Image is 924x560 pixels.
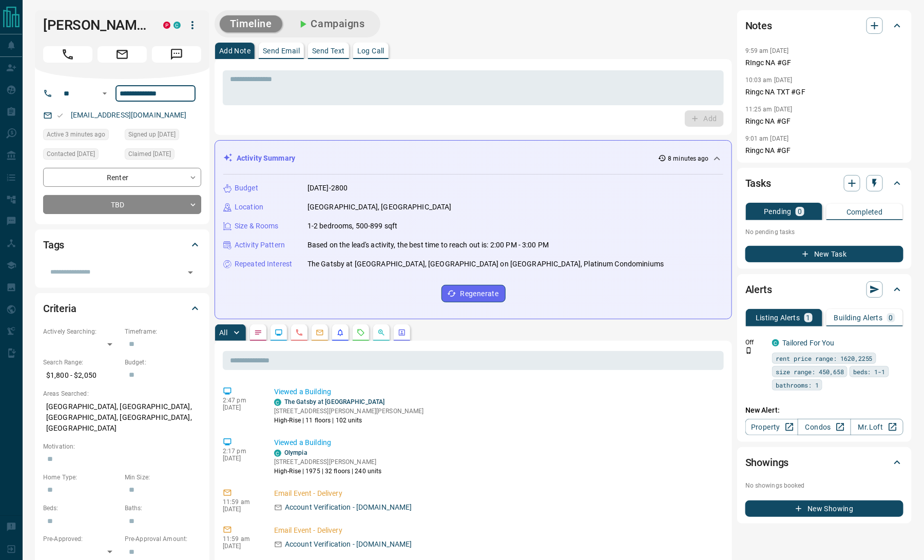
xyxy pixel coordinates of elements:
[745,145,903,156] p: Ringc NA #GF
[43,129,120,143] div: Fri Aug 15 2025
[128,149,171,159] span: Claimed [DATE]
[307,221,397,231] p: 1-2 bedrooms, 500-899 sqft
[43,367,120,384] p: $1,800 - $2,050
[316,329,324,337] svg: Emails
[798,419,851,435] a: Condos
[398,329,406,337] svg: Agent Actions
[223,498,259,506] p: 11:59 am
[43,473,120,482] p: Home Type:
[745,17,772,34] h2: Notes
[745,175,771,191] h2: Tasks
[745,281,772,298] h2: Alerts
[43,237,64,253] h2: Tags
[441,285,506,302] button: Regenerate
[43,358,120,367] p: Search Range:
[43,17,148,33] h1: [PERSON_NAME]
[128,129,176,140] span: Signed up [DATE]
[274,457,382,467] p: [STREET_ADDRESS][PERSON_NAME]
[174,22,181,29] div: condos.ca
[745,481,903,490] p: No showings booked
[745,87,903,98] p: Ringc NA TXT #GF
[125,473,201,482] p: Min Size:
[125,129,201,143] div: Sat Aug 09 2025
[223,149,723,168] div: Activity Summary8 minutes ago
[307,202,452,213] p: [GEOGRAPHIC_DATA], [GEOGRAPHIC_DATA]
[274,407,424,416] p: [STREET_ADDRESS][PERSON_NAME][PERSON_NAME]
[43,233,201,257] div: Tags
[806,314,811,321] p: 1
[782,339,835,347] a: Tailored For You
[307,183,348,194] p: [DATE]-2800
[47,149,95,159] span: Contacted [DATE]
[745,57,903,68] p: RIngc NA #GF
[125,327,201,336] p: Timeframe:
[851,419,903,435] a: Mr.Loft
[745,116,903,127] p: Ringc NA #GF
[223,543,259,550] p: [DATE]
[223,535,259,543] p: 11:59 am
[223,455,259,462] p: [DATE]
[286,15,375,32] button: Campaigns
[125,534,201,544] p: Pre-Approval Amount:
[274,450,281,457] div: condos.ca
[43,300,76,317] h2: Criteria
[98,46,147,63] span: Email
[336,329,344,337] svg: Listing Alerts
[237,153,295,164] p: Activity Summary
[274,416,424,425] p: High-Rise | 11 floors | 102 units
[275,329,283,337] svg: Lead Browsing Activity
[853,366,885,377] span: beds: 1-1
[745,47,789,54] p: 9:59 am [DATE]
[745,246,903,262] button: New Task
[71,111,187,119] a: [EMAIL_ADDRESS][DOMAIN_NAME]
[47,129,105,140] span: Active 3 minutes ago
[745,405,903,416] p: New Alert:
[745,338,766,347] p: Off
[223,404,259,411] p: [DATE]
[745,500,903,517] button: New Showing
[274,525,720,536] p: Email Event - Delivery
[223,448,259,455] p: 2:17 pm
[274,399,281,406] div: condos.ca
[274,387,720,397] p: Viewed a Building
[274,488,720,499] p: Email Event - Delivery
[284,449,307,456] a: Olympia
[745,277,903,302] div: Alerts
[846,208,883,216] p: Completed
[263,47,300,54] p: Send Email
[745,106,793,113] p: 11:25 am [DATE]
[43,195,201,214] div: TBD
[312,47,345,54] p: Send Text
[776,380,819,390] span: bathrooms: 1
[43,389,201,398] p: Areas Searched:
[357,329,365,337] svg: Requests
[125,148,201,163] div: Sat Aug 09 2025
[254,329,262,337] svg: Notes
[756,314,800,321] p: Listing Alerts
[776,353,873,363] span: rent price range: 1620,2255
[99,87,111,100] button: Open
[220,15,282,32] button: Timeline
[284,398,385,405] a: The Gatsby at [GEOGRAPHIC_DATA]
[745,76,793,84] p: 10:03 am [DATE]
[745,454,789,471] h2: Showings
[772,339,779,346] div: condos.ca
[235,259,292,269] p: Repeated Interest
[43,296,201,321] div: Criteria
[745,224,903,240] p: No pending tasks
[43,168,201,187] div: Renter
[307,240,549,250] p: Based on the lead's activity, the best time to reach out is: 2:00 PM - 3:00 PM
[357,47,384,54] p: Log Call
[377,329,386,337] svg: Opportunities
[125,358,201,367] p: Budget:
[235,240,285,250] p: Activity Pattern
[745,171,903,196] div: Tasks
[745,347,753,354] svg: Push Notification Only
[183,265,198,280] button: Open
[798,208,802,215] p: 0
[223,506,259,513] p: [DATE]
[745,13,903,38] div: Notes
[219,329,227,336] p: All
[235,221,279,231] p: Size & Rooms
[152,46,201,63] span: Message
